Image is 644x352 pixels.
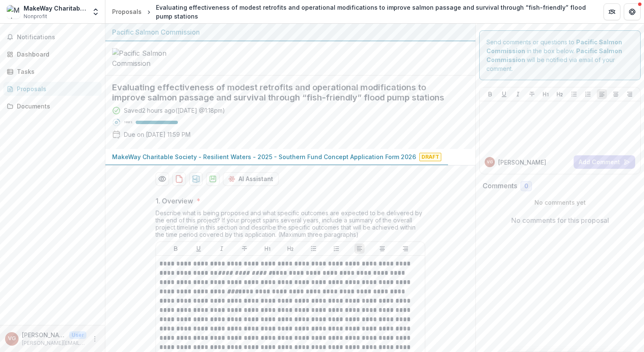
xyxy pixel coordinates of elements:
[171,244,181,254] button: Bold
[17,67,95,76] div: Tasks
[112,82,455,103] h2: Evaluating effectiveness of modest retrofits and operational modifications to improve salmon pass...
[597,89,607,99] button: Align Left
[555,89,565,99] button: Heading 2
[17,102,95,111] div: Documents
[109,5,145,18] a: Proposals
[483,182,517,190] h2: Comments
[3,30,102,44] button: Notifications
[511,215,609,225] p: No comments for this proposal
[583,89,593,99] button: Ordered List
[527,89,537,99] button: Strike
[354,244,365,254] button: Align Left
[24,13,47,20] span: Nonprofit
[3,65,102,79] a: Tasks
[574,155,635,169] button: Add Comment
[498,158,546,167] p: [PERSON_NAME]
[569,89,579,99] button: Bullet List
[124,119,132,125] p: 100 %
[485,89,495,99] button: Bold
[22,330,66,339] p: [PERSON_NAME]
[69,331,86,339] p: User
[419,153,441,161] span: Draft
[239,244,250,254] button: Strike
[499,89,509,99] button: Underline
[611,89,621,99] button: Align Center
[112,7,142,16] div: Proposals
[193,244,204,254] button: Underline
[541,89,551,99] button: Heading 1
[189,172,203,186] button: download-proposal
[124,130,191,139] p: Due on [DATE] 11:59 PM
[263,244,273,254] button: Heading 1
[17,34,98,41] span: Notifications
[124,106,225,115] div: Saved 2 hours ago ( [DATE] @ 1:18pm )
[3,99,102,113] a: Documents
[8,336,16,341] div: Vicki Guzikowski
[112,48,196,68] img: Pacific Salmon Commission
[109,1,593,22] nav: breadcrumb
[479,30,641,80] div: Send comments or questions to in the box below. will be notified via email of your comment.
[112,152,416,161] p: MakeWay Charitable Society - Resilient Waters - 2025 - Southern Fund Concept Application Form 2026
[206,172,220,186] button: download-proposal
[377,244,387,254] button: Align Center
[156,196,193,206] p: 1. Overview
[524,183,528,190] span: 0
[112,27,469,37] div: Pacific Salmon Commission
[172,172,186,186] button: download-proposal
[90,334,100,344] button: More
[24,4,86,13] div: MakeWay Charitable Society - Resilient Waters
[17,84,95,93] div: Proposals
[604,3,620,20] button: Partners
[487,160,493,164] div: Vicki Guzikowski
[156,3,590,21] div: Evaluating effectiveness of modest retrofits and operational modifications to improve salmon pass...
[513,89,523,99] button: Italicize
[156,172,169,186] button: Preview 9da7da44-86f6-4759-b41e-589462010781-0.pdf
[625,89,635,99] button: Align Right
[3,82,102,96] a: Proposals
[309,244,319,254] button: Bullet List
[90,3,102,20] button: Open entity switcher
[285,244,295,254] button: Heading 2
[223,172,279,186] button: AI Assistant
[156,209,425,241] div: Describe what is being proposed and what specific outcomes are expected to be delivered by the en...
[17,50,95,59] div: Dashboard
[483,198,637,207] p: No comments yet
[7,5,20,19] img: MakeWay Charitable Society - Resilient Waters
[3,47,102,61] a: Dashboard
[22,339,86,347] p: [PERSON_NAME][EMAIL_ADDRESS][DOMAIN_NAME]
[624,3,641,20] button: Get Help
[331,244,341,254] button: Ordered List
[400,244,411,254] button: Align Right
[217,244,227,254] button: Italicize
